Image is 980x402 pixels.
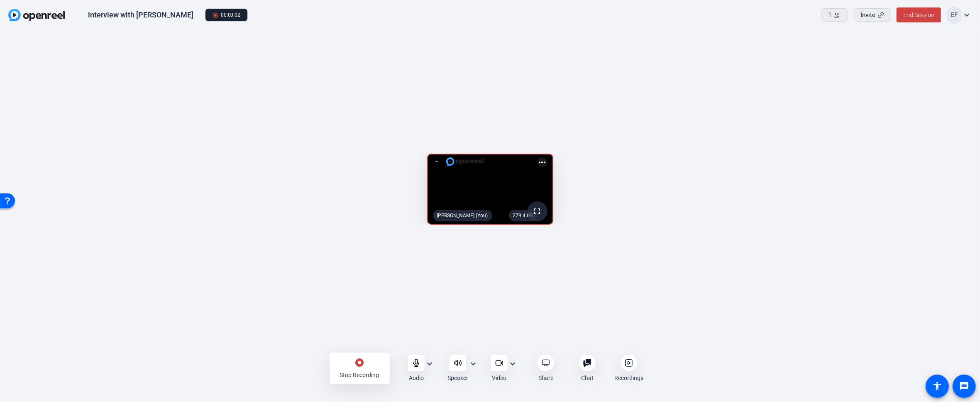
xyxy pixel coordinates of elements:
mat-icon: stop_circle [354,358,364,368]
img: OpenReel logo [8,9,65,21]
mat-icon: expand_more [425,359,435,369]
button: 1 [821,8,848,22]
div: Recordings [614,374,643,382]
div: Audio [409,374,424,382]
div: [PERSON_NAME] (You) [433,210,492,221]
div: 279.4 GB [509,210,538,221]
span: End Session [903,12,934,18]
mat-icon: accessibility [932,381,942,391]
span: 1 [828,10,832,20]
mat-icon: message [959,381,969,391]
mat-icon: fullscreen [533,206,543,216]
mat-icon: expand_more [962,10,972,20]
div: Speaker [447,374,468,382]
div: EF [947,6,962,24]
button: End Session [897,7,941,22]
mat-icon: more_horiz [538,157,547,167]
span: Invite [861,10,876,20]
div: Video [492,374,507,382]
div: interview with [PERSON_NAME] [88,10,193,20]
div: Share [538,374,553,382]
mat-icon: expand_more [508,359,518,369]
img: logo [446,157,484,166]
div: Stop Recording [340,371,379,379]
div: Chat [581,374,594,382]
button: Invite [854,8,891,22]
mat-icon: expand_more [468,359,478,369]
